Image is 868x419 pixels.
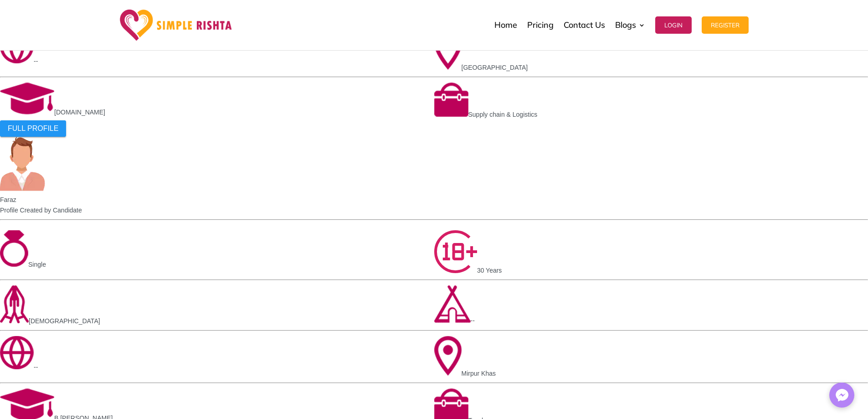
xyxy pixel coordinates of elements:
[462,370,496,377] span: Mirpur Khas
[34,57,38,65] span: --
[833,386,851,404] img: Messenger
[615,2,645,48] a: Blogs
[34,363,38,371] span: --
[702,2,749,48] a: Register
[8,124,58,133] span: FULL PROFILE
[54,109,105,116] span: [DOMAIN_NAME]
[702,16,749,34] button: Register
[564,2,605,48] a: Contact Us
[28,261,46,268] span: Single
[527,2,554,48] a: Pricing
[655,2,692,48] a: Login
[462,64,528,71] span: [GEOGRAPHIC_DATA]
[494,2,517,48] a: Home
[471,317,475,324] span: --
[468,111,538,118] span: Supply chain & Logistics
[477,267,502,274] span: 30 Years
[655,16,692,34] button: Login
[29,317,100,325] span: [DEMOGRAPHIC_DATA]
